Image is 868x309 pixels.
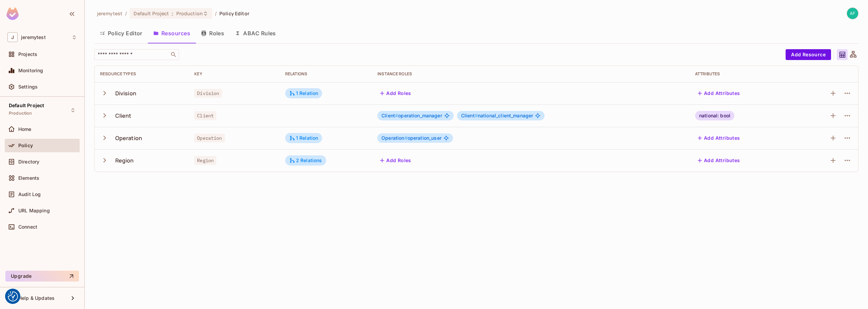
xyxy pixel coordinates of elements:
[115,134,142,142] div: Operation
[176,10,203,17] span: Production
[289,135,318,141] div: 1 Relation
[115,157,134,164] div: Region
[148,25,196,42] button: Resources
[18,224,37,230] span: Connect
[194,134,224,142] span: Operation
[9,111,32,116] span: Production
[194,71,274,77] div: Key
[194,111,216,120] span: Client
[194,89,222,98] span: Division
[125,10,127,17] li: /
[18,127,32,132] span: Home
[9,103,44,108] span: Default Project
[100,71,183,77] div: Resource Types
[6,7,19,20] img: SReyMgAAAABJRU5ErkJggg==
[18,68,43,73] span: Monitoring
[461,113,533,118] span: national_client_manager
[377,71,684,77] div: Instance roles
[285,71,367,77] div: Relations
[847,8,858,19] img: Aliaksei Fedaruk
[695,111,734,120] div: national: bool
[115,112,132,119] div: Client
[115,90,136,97] div: Division
[377,155,414,166] button: Add Roles
[695,133,743,143] button: Add Attributes
[18,143,33,148] span: Policy
[219,10,249,17] span: Policy Editor
[94,25,148,42] button: Policy Editor
[18,192,41,197] span: Audit Log
[381,113,398,118] span: Client
[8,291,18,302] img: Revisit consent button
[395,113,398,118] span: #
[215,10,217,17] li: /
[695,71,789,77] div: Attributes
[134,10,169,17] span: Default Project
[230,25,281,42] button: ABAC Rules
[18,84,38,90] span: Settings
[21,35,46,40] span: Workspace: jeremytest
[786,49,831,60] button: Add Resource
[381,135,408,141] span: Operation
[461,113,478,118] span: Client
[18,175,39,181] span: Elements
[695,155,743,166] button: Add Attributes
[18,295,55,301] span: Help & Updates
[194,156,216,165] span: Region
[381,113,442,118] span: operation_manager
[18,52,37,57] span: Projects
[18,159,39,165] span: Directory
[289,157,322,163] div: 2 Relations
[5,271,79,282] button: Upgrade
[171,11,174,16] span: :
[381,135,441,141] span: operation_user
[289,90,318,96] div: 1 Relation
[97,10,122,17] span: the active workspace
[196,25,230,42] button: Roles
[18,208,50,213] span: URL Mapping
[7,32,18,42] span: J
[695,88,743,99] button: Add Attributes
[377,88,414,99] button: Add Roles
[8,291,18,302] button: Consent Preferences
[405,135,408,141] span: #
[475,113,478,118] span: #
